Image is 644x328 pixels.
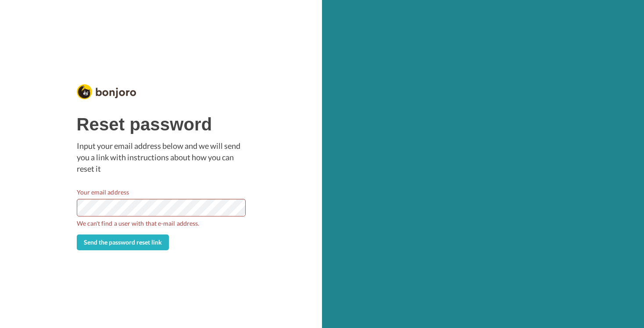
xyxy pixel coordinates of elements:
[77,219,246,228] b: We can't find a user with that e-mail address.
[77,141,246,174] p: Input your email address below and we will send you a link with instructions about how you can re...
[77,115,246,134] h1: Reset password
[84,238,162,246] span: Send the password reset link
[77,234,169,250] button: Send the password reset link
[77,187,129,197] label: Your email address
